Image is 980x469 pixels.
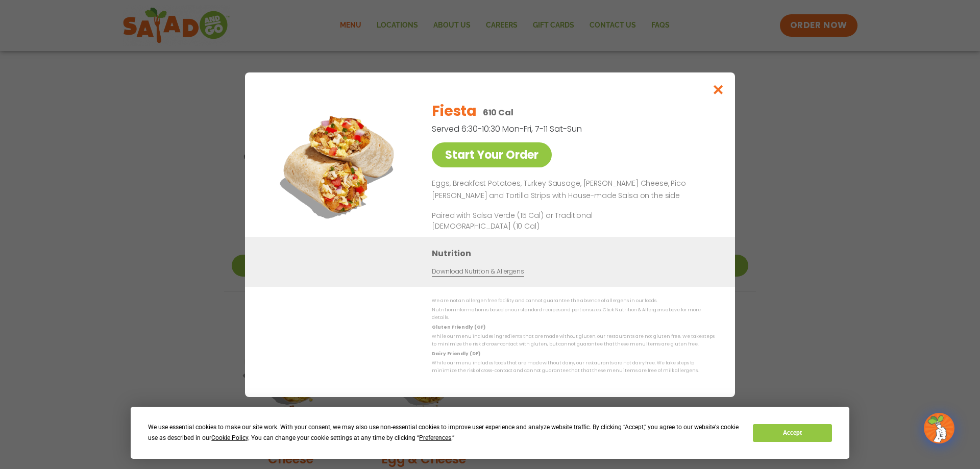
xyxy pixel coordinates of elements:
div: We use essential cookies to make our site work. With your consent, we may also use non-essential ... [148,422,741,443]
p: Nutrition information is based on our standard recipes and portion sizes. Click Nutrition & Aller... [432,306,715,322]
p: Paired with Salsa Verde (15 Cal) or Traditional [DEMOGRAPHIC_DATA] (10 Cal) [432,210,621,231]
p: While our menu includes foods that are made without dairy, our restaurants are not dairy free. We... [432,359,715,375]
a: Download Nutrition & Allergens [432,266,524,276]
h2: Fiesta [432,101,476,122]
strong: Gluten Friendly (GF) [432,324,485,330]
div: Cookie Consent Prompt [131,407,849,459]
span: Cookie Policy [211,434,248,441]
img: Featured product photo for Fiesta [268,93,411,236]
p: While our menu includes ingredients that are made without gluten, our restaurants are not gluten ... [432,333,715,349]
button: Close modal [702,72,735,107]
a: Start Your Order [432,142,552,167]
span: Preferences [419,434,451,441]
p: 610 Cal [483,106,513,119]
p: Eggs, Breakfast Potatoes, Turkey Sausage, [PERSON_NAME] Cheese, Pico [PERSON_NAME] and Tortilla S... [432,178,710,202]
p: Served 6:30-10:30 Mon-Fri, 7-11 Sat-Sun [432,122,661,135]
p: We are not an allergen free facility and cannot guarantee the absence of allergens in our foods. [432,297,715,305]
button: Accept [753,424,831,442]
h3: Nutrition [432,246,720,259]
strong: Dairy Friendly (DF) [432,350,480,356]
img: wpChatIcon [925,414,953,442]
